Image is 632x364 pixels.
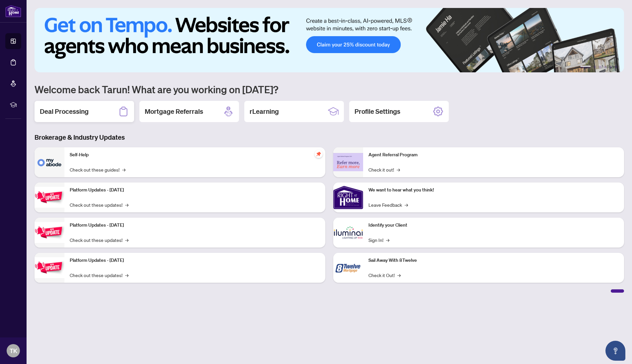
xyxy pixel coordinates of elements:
span: → [386,236,389,244]
button: 2 [593,66,596,68]
a: Leave Feedback→ [368,201,408,208]
span: pushpin [315,150,323,158]
p: Platform Updates - [DATE] [70,186,320,194]
p: Identify your Client [368,222,619,229]
button: 3 [599,66,601,68]
a: Check out these guides!→ [70,166,125,173]
h1: Welcome back Tarun! What are you working on [DATE]? [35,83,624,96]
button: 6 [615,66,617,68]
img: logo [5,5,21,17]
p: Agent Referral Program [368,151,619,159]
span: → [125,201,128,208]
button: 1 [580,66,591,68]
h2: Mortgage Referrals [145,107,203,116]
span: → [125,236,128,244]
a: Check out these updates!→ [70,271,128,279]
img: Sail Away With 8Twelve [333,253,363,283]
a: Sign In!→ [368,236,389,244]
img: We want to hear what you think! [333,182,363,212]
img: Agent Referral Program [333,153,363,171]
span: TK [10,346,17,355]
p: Self-Help [70,151,320,159]
a: Check it out!→ [368,166,400,173]
h2: Profile Settings [355,107,400,116]
p: Platform Updates - [DATE] [70,257,320,264]
button: 5 [609,66,612,68]
button: 4 [604,66,607,68]
span: → [405,201,408,208]
span: → [125,271,128,279]
p: We want to hear what you think! [368,186,619,194]
h2: Deal Processing [40,107,89,116]
span: → [397,271,401,279]
h3: Brokerage & Industry Updates [35,133,624,142]
h2: rLearning [250,107,279,116]
img: Platform Updates - July 8, 2025 [35,222,64,243]
span: → [397,166,400,173]
a: Check out these updates!→ [70,201,128,208]
a: Check out these updates!→ [70,236,128,244]
span: → [122,166,125,173]
img: Self-Help [35,147,64,177]
p: Sail Away With 8Twelve [368,257,619,264]
a: Check it Out!→ [368,271,401,279]
img: Slide 0 [35,8,624,72]
img: Platform Updates - June 23, 2025 [35,257,64,278]
button: Open asap [605,341,625,361]
img: Platform Updates - July 21, 2025 [35,187,64,208]
p: Platform Updates - [DATE] [70,222,320,229]
img: Identify your Client [333,218,363,248]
